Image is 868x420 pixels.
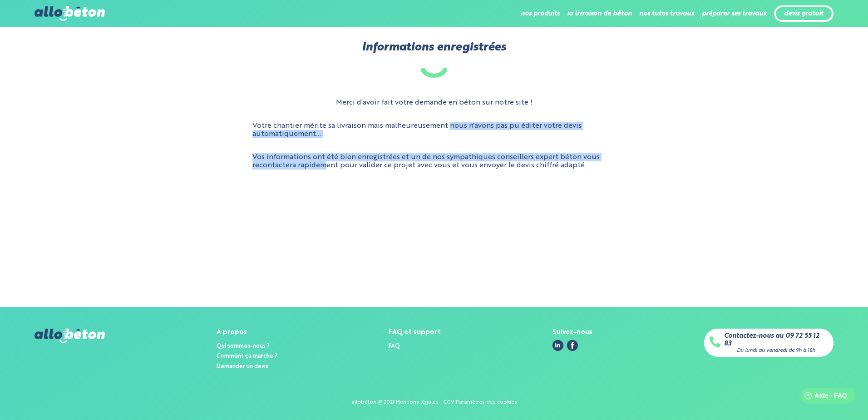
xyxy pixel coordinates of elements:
[567,3,632,25] li: la livraison de béton
[351,400,394,405] div: allobéton @ 2021
[784,10,824,18] a: devis gratuit
[521,3,560,25] li: nos produits
[724,332,828,347] a: Contactez-nous au 09 72 55 12 83
[35,6,104,21] img: allobéton
[389,329,441,336] div: FAQ et support
[396,400,439,405] a: Mentions légales
[456,400,517,405] a: Paramètres des cookies
[737,348,815,354] div: Du lundi au vendredi de 9h à 18h
[702,3,767,25] li: préparer ses travaux
[252,153,616,170] p: Vos informations ont été bien enregistrées et un de nos sympathiques conseillers expert béton vou...
[443,400,454,405] a: CGV
[336,99,533,107] p: Merci d'avoir fait votre demande en béton sur notre site !
[35,329,104,343] img: allobéton
[217,329,277,336] div: A propos
[454,400,456,405] div: -
[217,353,277,359] a: Comment ça marche ?
[394,400,396,405] div: -
[252,122,616,139] p: Votre chantier mérite sa livraison mais malheureusement nous n'avons pas pu éditer votre devis au...
[440,400,442,405] span: -
[217,343,270,349] a: Qui sommes-nous ?
[217,364,268,370] a: Demander un devis
[787,385,858,410] iframe: Help widget launcher
[552,329,592,336] div: Suivez-nous
[639,3,695,25] li: nos tutos travaux
[389,343,400,349] a: FAQ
